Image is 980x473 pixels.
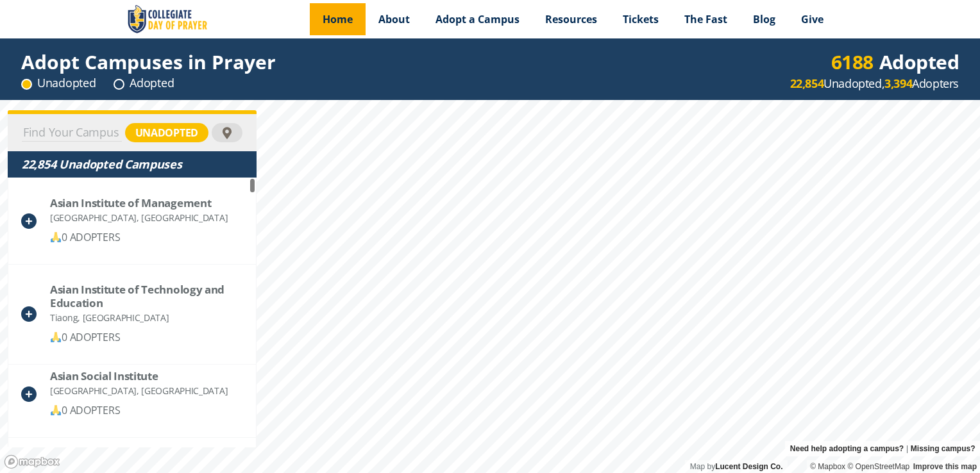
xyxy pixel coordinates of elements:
div: Adopt Campuses in Prayer [21,54,276,70]
a: Adopt a Campus [423,3,532,35]
div: Unadopted [21,75,96,91]
a: Lucent Design Co. [715,462,782,471]
div: 0 ADOPTERS [50,402,228,419]
div: Asian Social Institute [50,369,228,383]
div: [GEOGRAPHIC_DATA], [GEOGRAPHIC_DATA] [50,210,228,226]
a: Missing campus? [911,441,976,456]
strong: 3,394 [884,76,912,91]
div: 0 ADOPTERS [50,329,242,345]
a: Tickets [610,3,672,35]
div: Asian Institute of Technology and Education [50,283,242,310]
a: Need help adopting a campus? [790,441,904,456]
div: 6188 [831,54,874,70]
span: Home [323,12,353,26]
div: 0 ADOPTERS [50,229,228,245]
div: Adopted [114,75,174,91]
a: Resources [532,3,610,35]
div: 22,854 Unadopted Campuses [22,156,242,172]
div: Asian Institute of Management [50,196,228,210]
span: Adopt a Campus [435,12,520,26]
a: About [366,3,423,35]
img: 🙏 [51,232,61,242]
span: Resources [545,12,597,26]
strong: 22,854 [790,76,824,91]
a: OpenStreetMap [847,462,909,471]
div: Map by [685,460,788,473]
input: Find Your Campus [22,124,122,142]
div: unadopted [125,123,208,142]
a: Mapbox [810,462,845,471]
a: Improve this map [913,462,977,471]
div: Tiaong, [GEOGRAPHIC_DATA] [50,310,242,326]
span: Blog [753,12,775,26]
span: Give [801,12,824,26]
img: 🙏 [51,332,61,342]
a: Home [310,3,366,35]
div: [GEOGRAPHIC_DATA], [GEOGRAPHIC_DATA] [50,383,228,399]
div: Unadopted, Adopters [790,76,959,92]
a: Blog [740,3,788,35]
div: | [785,441,980,456]
span: Tickets [623,12,659,26]
span: The Fast [684,12,727,26]
a: The Fast [672,3,740,35]
div: Adopted [831,54,959,70]
a: Mapbox logo [4,454,60,469]
a: Give [788,3,836,35]
span: About [378,12,410,26]
img: 🙏 [51,405,61,415]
